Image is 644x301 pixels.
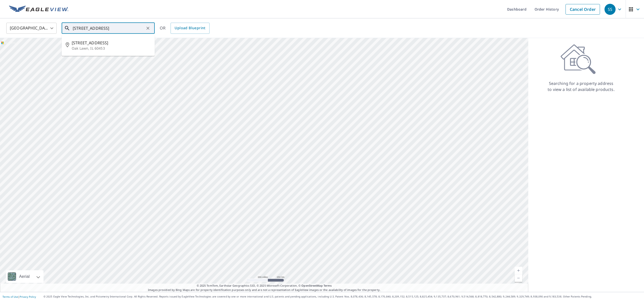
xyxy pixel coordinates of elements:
div: SS [605,4,616,15]
div: Aerial [18,270,31,283]
a: Terms of Use [3,295,18,298]
button: Clear [144,25,151,32]
a: Upload Blueprint [171,23,209,34]
a: OpenStreetMap [301,284,323,287]
p: | [3,295,36,298]
img: EV Logo [9,6,68,13]
p: © 2025 Eagle View Technologies, Inc. and Pictometry International Corp. All Rights Reserved. Repo... [44,295,641,298]
a: Cancel Order [566,4,600,15]
div: Aerial [6,270,44,283]
a: Current Level 5, Zoom In [515,267,522,274]
span: [STREET_ADDRESS] [72,40,151,46]
input: Search by address or latitude-longitude [73,21,144,35]
div: [GEOGRAPHIC_DATA] [6,21,57,35]
span: © 2025 TomTom, Earthstar Geographics SIO, © 2025 Microsoft Corporation, © [197,284,332,288]
a: Privacy Policy [20,295,36,298]
a: Terms [324,284,332,287]
span: Upload Blueprint [175,25,205,31]
p: Oak Lawn, IL 60453 [72,46,151,51]
div: OR [160,23,210,34]
p: Searching for a property address to view a list of available products. [547,80,615,92]
a: Current Level 5, Zoom Out [515,274,522,282]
